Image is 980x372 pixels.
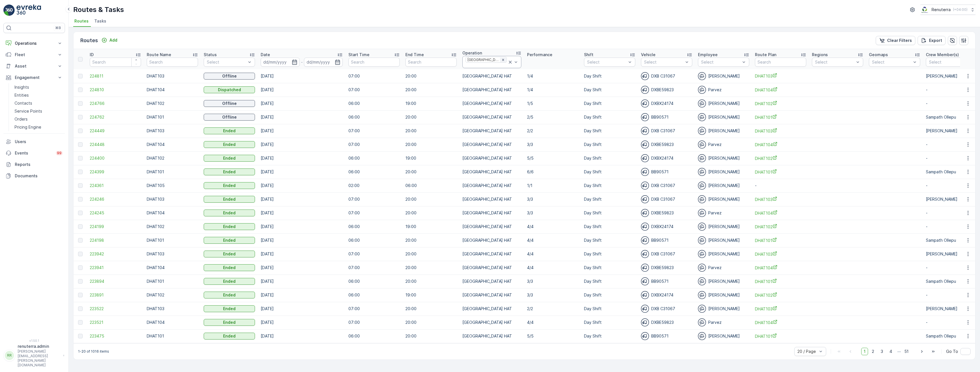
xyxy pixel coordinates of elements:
div: BB90571 [641,113,692,121]
p: DHAT102 [147,101,198,106]
span: DHAT101 [755,279,806,284]
span: 4 [887,348,895,355]
span: DHAT103 [755,306,806,312]
p: Ended [223,183,236,188]
td: [DATE] [258,261,346,275]
span: DHAT103 [755,251,806,257]
span: 224399 [90,169,141,175]
a: 224762 [90,114,141,120]
img: svg%3e [641,127,649,135]
a: Pricing Engine [12,123,65,131]
p: Users [15,139,63,145]
span: Routes [74,18,89,24]
span: DHAT102 [755,101,806,107]
p: Asset [15,63,54,69]
p: Ended [223,210,236,216]
a: DHAT101 [755,237,806,243]
p: Engagement [15,75,54,80]
button: Dispatched [204,86,255,93]
img: svg%3e [698,264,706,272]
span: 51 [902,348,911,355]
a: DHAT101 [755,333,806,339]
img: svg%3e [698,141,706,149]
p: Day Shift [584,73,635,79]
a: DHAT101 [755,169,806,175]
td: [DATE] [258,151,346,165]
span: DHAT102 [755,224,806,230]
a: DHAT104 [755,320,806,326]
p: Status [204,52,217,58]
a: Contacts [12,99,65,107]
p: 20:00 [405,87,457,93]
p: Sampath Ollepu [926,114,956,120]
p: Ended [223,279,236,284]
img: svg%3e [641,195,649,203]
a: 223891 [90,292,141,298]
input: Search [405,58,457,67]
img: svg%3e [641,141,649,149]
button: Offline [204,100,255,107]
a: 224448 [90,142,141,147]
img: svg%3e [641,154,649,162]
img: svg%3e [641,86,649,94]
p: 19:00 [405,101,457,106]
p: Day Shift [584,114,635,120]
p: Routes [80,36,98,44]
p: Clear Filters [887,38,912,43]
td: [DATE] [258,316,346,329]
p: Add [109,37,117,43]
p: Regions [812,52,828,58]
span: DHAT104 [755,87,806,93]
p: Crew Member(s) [926,52,959,58]
p: ID [90,52,94,58]
td: [DATE] [258,110,346,124]
a: Entities [12,91,65,99]
span: 223942 [90,251,141,257]
img: svg%3e [641,99,649,107]
a: DHAT102 [755,155,806,161]
p: [PERSON_NAME][EMAIL_ADDRESS][PERSON_NAME][DOMAIN_NAME] [18,349,60,367]
a: DHAT103 [755,196,806,202]
p: Select [701,59,740,65]
p: ⌘B [55,26,61,30]
p: [GEOGRAPHIC_DATA] HAT [462,128,521,134]
input: Search [755,58,806,67]
button: Clear Filters [876,36,915,45]
img: Screenshot_2024-07-26_at_13.33.01.png [920,7,929,13]
div: [PERSON_NAME] [698,72,749,80]
span: 223941 [90,265,141,271]
p: Contacts [15,100,32,106]
span: 223521 [90,320,141,325]
p: ( +04:00 ) [953,7,967,12]
p: Ended [223,128,236,134]
p: Shift [584,52,593,58]
div: DXBX24174 [641,99,692,107]
a: 224245 [90,210,141,216]
p: End Time [405,52,424,58]
p: DHAT101 [147,114,198,120]
p: Date [261,52,270,58]
span: DHAT104 [755,142,806,148]
p: 1/4 [527,73,578,79]
p: [GEOGRAPHIC_DATA] HAT [462,114,521,120]
p: 99 [57,151,62,155]
p: Geomaps [869,52,888,58]
p: Operation [462,50,482,56]
button: Asset [3,60,65,72]
span: 224361 [90,183,141,188]
td: [DATE] [258,275,346,288]
p: Route Plan [755,52,776,58]
span: 224400 [90,155,141,161]
a: 224246 [90,196,141,202]
p: 2/5 [527,114,578,120]
img: svg%3e [698,209,706,217]
td: [DATE] [258,206,346,220]
button: Operations [3,38,65,49]
img: svg%3e [641,223,649,231]
div: Remove Dubai HAT [500,58,506,62]
a: 223522 [90,306,141,312]
td: [DATE] [258,165,346,179]
img: logo_light-DOdMpM7g.png [17,5,41,16]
